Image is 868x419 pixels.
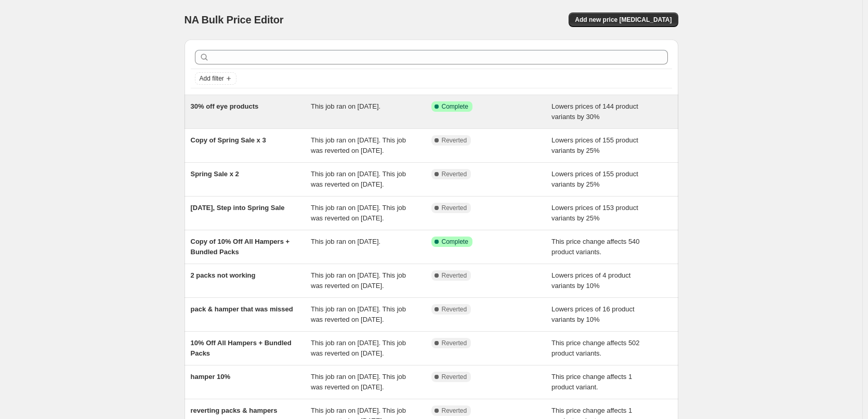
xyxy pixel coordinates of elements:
[311,238,380,245] span: This job ran on [DATE].
[200,74,224,83] span: Add filter
[551,204,638,222] span: Lowers prices of 153 product variants by 25%
[551,102,638,121] span: Lowers prices of 144 product variants by 30%
[551,136,638,154] span: Lowers prices of 155 product variants by 25%
[442,136,467,145] span: Reverted
[311,204,406,222] span: This job ran on [DATE]. This job was reverted on [DATE].
[551,271,630,290] span: Lowers prices of 4 product variants by 10%
[185,14,284,25] span: NA Bulk Price Editor
[551,170,638,188] span: Lowers prices of 155 product variants by 25%
[311,373,406,391] span: This job ran on [DATE]. This job was reverted on [DATE].
[442,305,467,313] span: Reverted
[195,72,236,85] button: Add filter
[311,339,406,357] span: This job ran on [DATE]. This job was reverted on [DATE].
[191,305,293,313] span: pack & hamper that was missed
[442,373,467,381] span: Reverted
[191,373,231,381] span: hamper 10%
[191,339,292,357] span: 10% Off All Hampers + Bundled Packs
[191,407,278,414] span: reverting packs & hampers
[442,407,467,415] span: Reverted
[442,339,467,347] span: Reverted
[551,238,640,256] span: This price change affects 540 product variants.
[191,271,256,279] span: 2 packs not working
[311,305,406,323] span: This job ran on [DATE]. This job was reverted on [DATE].
[191,102,259,110] span: 30% off eye products
[575,16,672,24] span: Add new price [MEDICAL_DATA]
[442,170,467,178] span: Reverted
[191,136,266,144] span: Copy of Spring Sale x 3
[191,170,239,178] span: Spring Sale x 2
[551,339,640,357] span: This price change affects 502 product variants.
[191,204,285,212] span: [DATE], Step into Spring Sale
[311,271,406,290] span: This job ran on [DATE]. This job was reverted on [DATE].
[569,12,678,27] button: Add new price [MEDICAL_DATA]
[442,102,468,111] span: Complete
[191,238,290,256] span: Copy of 10% Off All Hampers + Bundled Packs
[442,238,468,246] span: Complete
[551,305,635,323] span: Lowers prices of 16 product variants by 10%
[551,373,632,391] span: This price change affects 1 product variant.
[442,204,467,212] span: Reverted
[442,271,467,280] span: Reverted
[311,102,380,110] span: This job ran on [DATE].
[311,136,406,154] span: This job ran on [DATE]. This job was reverted on [DATE].
[311,170,406,188] span: This job ran on [DATE]. This job was reverted on [DATE].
